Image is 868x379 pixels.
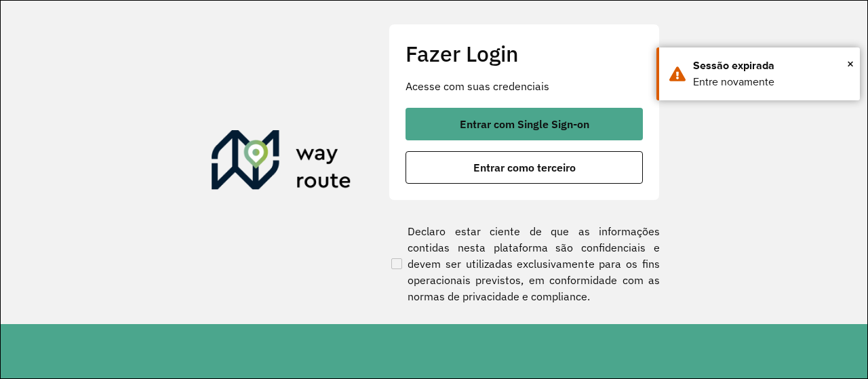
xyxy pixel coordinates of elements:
span: Entrar com Single Sign-on [460,119,589,129]
h2: Fazer Login [406,41,643,66]
span: × [847,54,854,74]
p: Acesse com suas credenciais [406,78,643,94]
button: Close [847,54,854,74]
div: Sessão expirada [693,58,850,74]
img: Roteirizador AmbevTech [212,130,351,195]
span: Entrar como terceiro [473,162,576,173]
label: Declaro estar ciente de que as informações contidas nesta plataforma são confidenciais e devem se... [389,223,660,304]
button: button [406,151,643,184]
button: button [406,108,643,140]
div: Entre novamente [693,74,850,90]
